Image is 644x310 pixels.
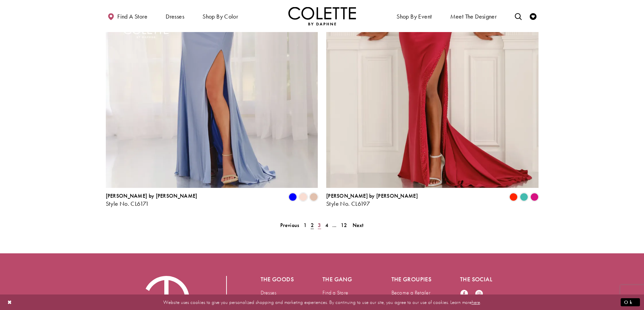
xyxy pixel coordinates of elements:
[391,276,433,283] h5: The groupies
[278,220,301,230] a: Prev Page
[201,7,240,25] span: Shop by color
[395,7,433,25] span: Shop By Event
[311,222,314,229] span: 2
[513,7,523,25] a: Toggle search
[341,222,347,229] span: 12
[166,13,184,20] span: Dresses
[520,193,528,201] i: Turquoise
[528,7,538,25] a: Check Wishlist
[310,193,318,201] i: Champagne
[326,200,370,207] span: Style No. CL6197
[261,276,296,283] h5: The goods
[326,193,418,207] div: Colette by Daphne Style No. CL6197
[323,220,330,230] a: 4
[326,192,418,199] span: [PERSON_NAME] by [PERSON_NAME]
[449,7,499,25] a: Meet the designer
[261,289,277,296] a: Dresses
[351,220,366,230] a: Next Page
[288,7,356,25] a: Visit Home Page
[302,220,309,230] a: 1
[316,220,323,230] a: 3
[299,193,307,201] i: Blush
[202,13,238,20] span: Shop by color
[4,296,16,308] button: Close Dialog
[106,7,149,25] a: Find a store
[397,13,432,20] span: Shop By Event
[339,220,349,230] a: 12
[288,7,356,25] img: Colette by Daphne
[49,298,595,307] p: Website uses cookies to give you personalized shopping and marketing experiences. By continuing t...
[621,298,640,306] button: Submit Dialog
[164,7,186,25] span: Dresses
[325,222,328,229] span: 4
[289,193,297,201] i: Blue
[323,289,348,296] a: Find a Store
[117,13,147,20] span: Find a store
[460,289,468,299] a: Visit our Facebook - Opens in new tab
[332,222,337,229] span: ...
[450,13,497,20] span: Meet the designer
[304,222,307,229] span: 1
[106,192,197,199] span: [PERSON_NAME] by [PERSON_NAME]
[530,193,539,201] i: Fuchsia
[280,222,299,229] span: Previous
[391,289,430,296] a: Become a Retailer
[330,220,339,230] a: ...
[323,276,364,283] h5: The gang
[475,289,483,299] a: Visit our Instagram - Opens in new tab
[509,193,518,201] i: Scarlet
[460,276,502,283] h5: The social
[309,220,316,230] span: Current page
[472,299,480,305] a: here
[106,200,149,207] span: Style No. CL6171
[106,193,197,207] div: Colette by Daphne Style No. CL6171
[318,222,321,229] span: 3
[353,222,364,229] span: Next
